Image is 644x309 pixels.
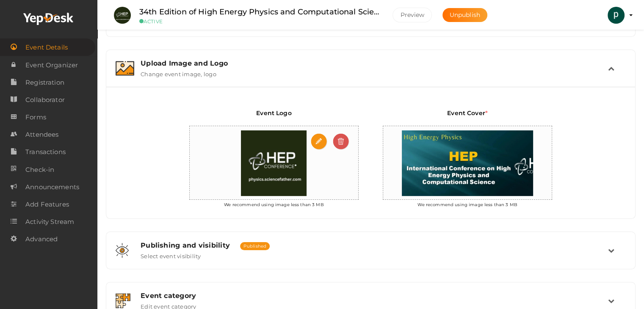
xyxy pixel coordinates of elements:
[25,74,64,91] span: Registration
[25,39,68,56] span: Event Details
[398,126,537,200] img: TRJV1LSP_normal.png
[333,133,350,150] img: delete-icon.png
[25,213,74,230] span: Activity Stream
[377,200,558,208] p: We recommend using image less than 3 MB
[141,292,608,300] div: Event category
[116,243,129,258] img: shared-vision.svg
[237,126,311,200] img: R0LGVTVD_small.png
[114,7,131,24] img: R0LGVTVD_small.png
[116,61,134,76] img: image.svg
[116,293,130,308] img: category.svg
[25,179,79,196] span: Announcements
[141,67,216,77] label: Change event image, logo
[25,161,54,178] span: Check-in
[25,109,46,126] span: Forms
[183,200,364,208] p: We recommend using image less than 3 MB
[141,241,230,249] span: Publishing and visibility
[392,8,432,22] button: Preview
[442,8,487,22] button: Unpublish
[139,18,380,25] small: ACTIVE
[141,249,201,259] label: Select event visibility
[139,6,380,18] label: 34th Edition of High Energy Physics and Computational Science [DATE]-[DATE] | [GEOGRAPHIC_DATA], ...
[25,126,58,143] span: Attendees
[141,59,608,67] div: Upload Image and Logo
[25,143,66,160] span: Transactions
[111,71,631,79] a: Upload Image and Logo Change event image, logo
[111,253,631,261] a: Publishing and visibility Published Select event visibility
[25,196,69,213] span: Add Features
[608,7,625,24] img: ACg8ocLzSuLf38HofLKrbZ8atlcd4MaWnteDmrMT9v83_fjfO3XUi24=s100
[240,242,270,250] span: Published
[25,231,58,248] span: Advanced
[447,109,488,124] label: Event Cover
[450,11,480,19] span: Unpublish
[256,109,291,124] label: Event Logo
[25,57,78,74] span: Event Organizer
[25,91,65,108] span: Collaborator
